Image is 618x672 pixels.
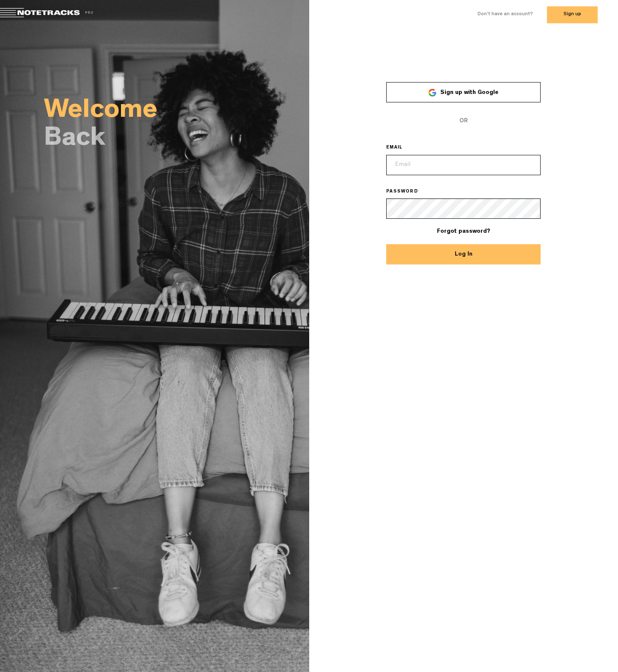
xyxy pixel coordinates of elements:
input: Email [386,155,541,175]
a: Forgot password? [437,229,490,234]
span: OR [386,111,541,131]
label: Don't have an account? [478,11,533,18]
label: PASSWORD [386,189,430,196]
button: Sign up [547,6,598,23]
h2: Welcome [44,100,309,124]
label: EMAIL [386,145,414,151]
span: Sign up with Google [440,90,498,96]
button: Log In [386,244,541,264]
h2: Back [44,128,309,151]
